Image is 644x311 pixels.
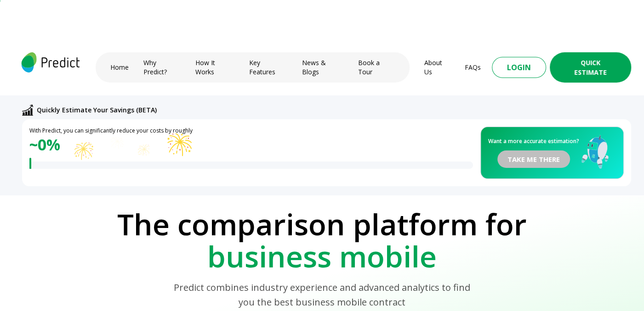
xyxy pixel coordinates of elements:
[497,150,570,168] button: TAKE ME THERE
[465,63,481,72] a: FAQs
[424,58,450,77] a: About Us
[167,280,477,310] p: Predict combines industry experience and advanced analytics to find you the best business mobile ...
[37,105,157,115] p: Quickly Estimate Your Savings (BETA)
[579,134,616,171] img: robot
[302,58,343,77] a: News & Blogs
[29,127,473,135] p: With Predict, you can significantly reduce your costs by roughly
[143,58,181,77] a: Why Predict?
[358,58,395,77] a: Book a Tour
[13,240,631,272] p: business mobile
[20,52,81,72] img: logo
[13,208,631,240] p: The comparison platform for
[22,105,33,116] img: abc
[110,63,129,72] a: Home
[492,57,546,78] button: Login
[550,52,631,83] button: Quick Estimate
[29,135,473,154] div: ~ 0%
[195,58,234,77] a: How It Works
[249,58,287,77] a: Key Features
[488,138,579,145] span: Want a more accurate estimation?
